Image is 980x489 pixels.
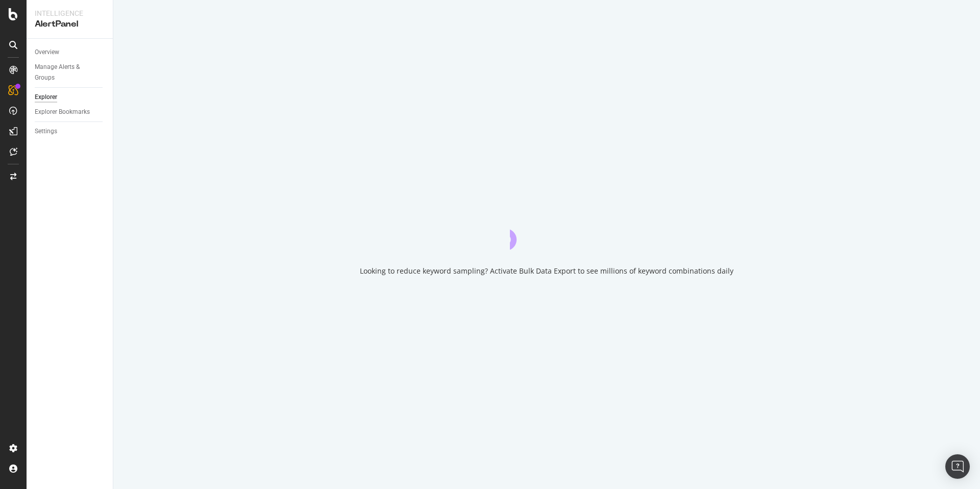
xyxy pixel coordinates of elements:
[510,213,583,250] div: animation
[35,126,57,137] div: Settings
[35,92,106,103] a: Explorer
[35,62,96,83] div: Manage Alerts & Groups
[35,126,106,137] a: Settings
[35,107,90,117] div: Explorer Bookmarks
[35,107,106,117] a: Explorer Bookmarks
[35,92,57,103] div: Explorer
[35,47,59,58] div: Overview
[35,18,105,30] div: AlertPanel
[35,47,106,58] a: Overview
[35,62,106,83] a: Manage Alerts & Groups
[360,266,733,276] div: Looking to reduce keyword sampling? Activate Bulk Data Export to see millions of keyword combinat...
[35,8,105,18] div: Intelligence
[945,454,970,479] div: Open Intercom Messenger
